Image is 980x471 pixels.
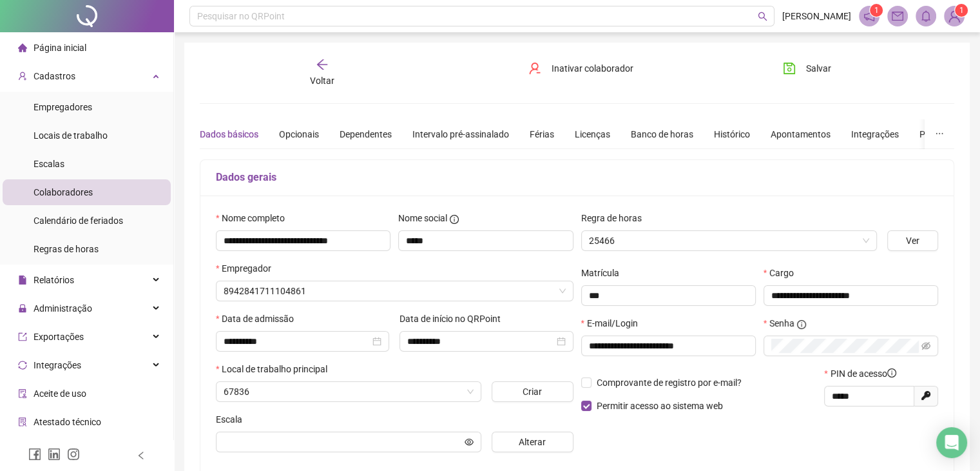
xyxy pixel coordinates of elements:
span: Exportações [34,332,84,342]
span: info-circle [797,320,806,329]
button: Alterar [492,432,573,452]
span: search [758,12,767,21]
span: 8942841711104861 [224,281,566,301]
span: info-circle [450,215,459,224]
label: Escala [216,412,251,426]
div: Dados básicos [200,127,258,141]
span: 67836 [224,382,474,401]
div: Opcionais [279,127,319,141]
div: Apontamentos [771,127,831,141]
span: Nome social [398,211,447,225]
label: Nome completo [216,211,293,225]
label: Data de admissão [216,312,302,326]
span: Escalas [34,159,64,169]
span: notification [863,10,875,22]
button: Criar [492,381,573,402]
span: instagram [67,448,80,461]
span: Aceite de uso [34,388,86,399]
span: Alterar [519,435,546,449]
span: info-circle [887,368,896,377]
span: arrow-left [316,58,329,71]
span: 25466 [589,231,869,250]
label: Local de trabalho principal [216,362,336,376]
span: linkedin [48,448,61,461]
label: Regra de horas [581,211,650,225]
button: Salvar [773,58,841,79]
span: Ver [906,234,919,248]
label: E-mail/Login [581,316,646,330]
span: Colaboradores [34,187,93,197]
button: Inativar colaborador [519,58,643,79]
span: Página inicial [34,43,86,53]
span: save [783,62,796,75]
span: bell [920,10,932,22]
button: Ver [887,230,938,251]
span: Cadastros [34,71,75,81]
label: Cargo [764,266,802,280]
img: 89544 [945,6,964,26]
span: facebook [28,448,41,461]
label: Empregador [216,261,280,276]
span: Senha [769,316,794,330]
span: 1 [874,6,879,15]
span: user-add [18,72,27,81]
label: Data de início no QRPoint [399,312,509,326]
span: file [18,276,27,285]
span: 1 [959,6,964,15]
div: Dependentes [340,127,392,141]
span: Regras de horas [34,244,99,254]
div: Banco de horas [631,127,693,141]
div: Intervalo pré-assinalado [412,127,509,141]
div: Histórico [714,127,750,141]
div: Integrações [851,127,899,141]
span: mail [892,10,903,22]
h5: Dados gerais [216,170,938,185]
div: Open Intercom Messenger [936,427,967,458]
span: Integrações [34,360,81,370]
span: Locais de trabalho [34,130,108,141]
span: Relatórios [34,275,74,285]
span: Comprovante de registro por e-mail? [597,377,742,388]
sup: Atualize o seu contato no menu Meus Dados [955,4,968,17]
span: audit [18,389,27,398]
span: Empregadores [34,102,92,112]
span: left [137,451,146,460]
div: Férias [530,127,554,141]
div: Preferências [919,127,970,141]
span: lock [18,304,27,313]
div: Licenças [575,127,610,141]
span: Atestado técnico [34,417,101,427]
label: Matrícula [581,266,628,280]
button: ellipsis [925,119,954,149]
span: home [18,43,27,52]
span: [PERSON_NAME] [782,9,851,23]
span: Inativar colaborador [552,61,633,75]
span: Permitir acesso ao sistema web [597,401,723,411]
span: sync [18,361,27,370]
span: eye-invisible [921,341,930,350]
span: eye [465,437,474,446]
span: Administração [34,303,92,314]
span: Criar [523,385,542,399]
span: user-delete [528,62,541,75]
span: Salvar [806,61,831,75]
span: solution [18,417,27,426]
span: Voltar [310,75,334,86]
sup: 1 [870,4,883,17]
span: Calendário de feriados [34,215,123,226]
span: ellipsis [935,129,944,138]
span: PIN de acesso [831,366,896,381]
span: export [18,332,27,341]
